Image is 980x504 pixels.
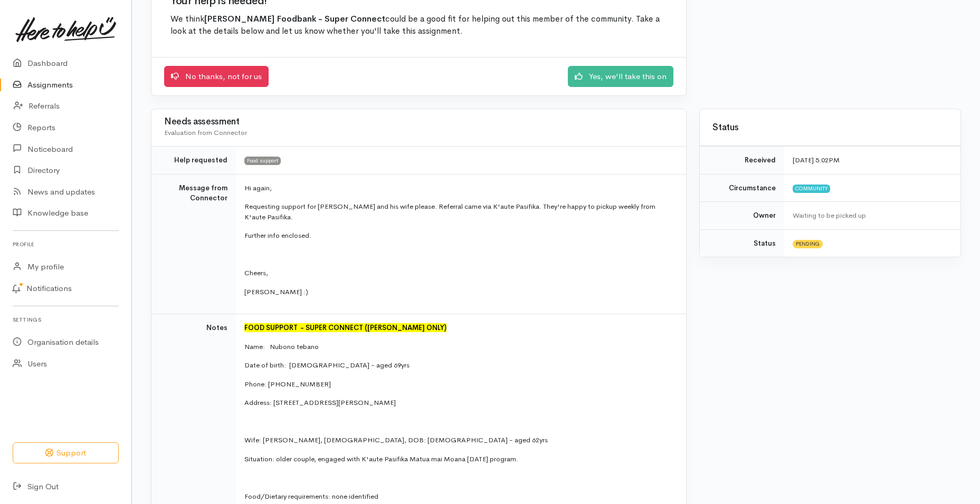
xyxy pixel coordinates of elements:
p: Wife: [PERSON_NAME], [DEMOGRAPHIC_DATA], DOB: [DEMOGRAPHIC_DATA] - aged 62yrs [244,435,673,445]
td: Status [700,229,784,257]
p: Situation: older couple, engaged with K'aute Pasifika Matua mai Moana [DATE] program. [244,454,673,464]
span: Community [793,185,830,193]
p: Cheers, [244,268,673,278]
font: FOOD SUPPORT - SUPER CONNECT ([PERSON_NAME] ONLY) [244,323,446,332]
a: No thanks, not for us [164,66,269,88]
td: Owner [700,202,784,230]
p: Phone: [PHONE_NUMBER] [244,379,673,390]
h6: Profile [13,237,119,251]
p: We think could be a good fit for helping out this member of the community. Take a look at the det... [170,13,667,38]
span: Food support [244,157,281,165]
h3: Needs assessment [164,117,673,127]
h3: Status [712,123,948,133]
span: Evaluation from Connector [164,128,247,137]
p: Food/Dietary requirements: none identified [244,491,673,502]
td: Circumstance [700,174,784,202]
time: [DATE] 5:02PM [793,156,840,164]
h6: Settings [13,313,119,327]
b: [PERSON_NAME] Foodbank - Super Connect [204,14,385,24]
td: Received [700,147,784,175]
span: Pending [793,240,823,248]
p: Hi again, [244,183,673,193]
p: Requesting support for [PERSON_NAME] and his wife please. Referral came via K'aute Pasifika. They... [244,201,673,222]
td: Help requested [151,147,236,175]
a: Yes, we'll take this on [568,66,673,88]
p: [PERSON_NAME] :) [244,287,673,297]
p: Name: Nubono tebano [244,342,673,352]
td: Message from Connector [151,174,236,314]
div: Waiting to be picked up [793,210,948,221]
p: Date of birth: [DEMOGRAPHIC_DATA] - aged 69yrs [244,360,673,371]
button: Support [13,442,119,464]
p: Address: [STREET_ADDRESS][PERSON_NAME] [244,398,673,408]
p: Further info enclosed. [244,230,673,241]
